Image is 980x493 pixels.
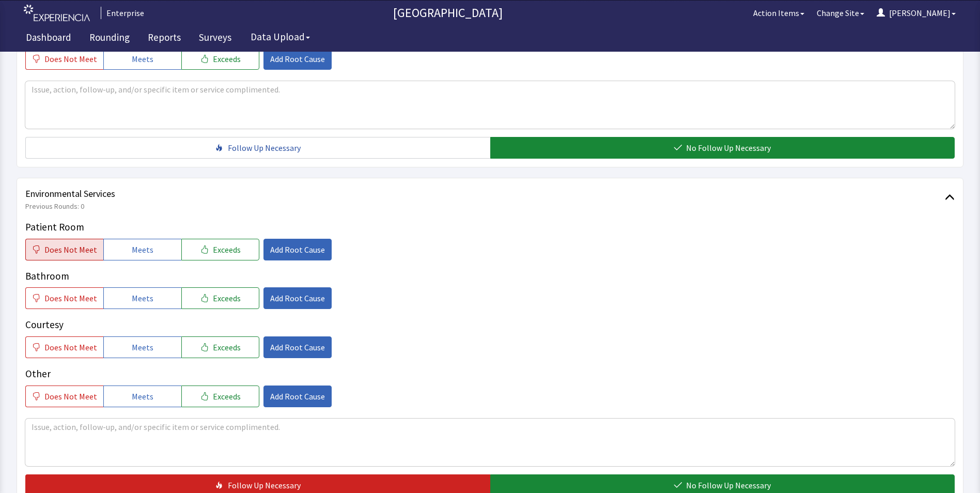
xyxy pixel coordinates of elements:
span: Add Root Cause [270,341,325,353]
p: [GEOGRAPHIC_DATA] [148,5,747,21]
p: Courtesy [25,317,955,332]
button: Does Not Meet [25,239,103,260]
button: Change Site [811,3,870,23]
button: Does Not Meet [25,287,103,309]
span: Previous Rounds: 0 [25,201,945,211]
button: Meets [103,239,181,260]
span: Exceeds [213,292,241,304]
span: Follow Up Necessary [228,142,301,154]
span: Exceeds [213,341,241,353]
button: Exceeds [181,48,259,70]
button: Data Upload [244,27,316,47]
button: Exceeds [181,386,259,407]
span: Add Root Cause [270,390,325,403]
button: [PERSON_NAME] [870,3,962,23]
button: Follow Up Necessary [25,137,490,159]
span: Add Root Cause [270,243,325,256]
button: No Follow Up Necessary [490,137,955,159]
span: Add Root Cause [270,292,325,304]
div: Enterprise [101,7,144,19]
button: Add Root Cause [263,336,332,358]
button: Does Not Meet [25,48,103,70]
span: Does Not Meet [44,243,97,256]
p: Patient Room [25,220,955,235]
span: Does Not Meet [44,341,97,353]
a: Reports [140,26,189,52]
span: Meets [132,341,153,353]
a: Dashboard [18,26,79,52]
button: Does Not Meet [25,386,103,407]
span: Add Root Cause [270,53,325,65]
button: Add Root Cause [263,48,332,70]
p: Bathroom [25,269,955,284]
button: Meets [103,287,181,309]
span: Exceeds [213,243,241,256]
span: Follow Up Necessary [228,479,301,491]
button: Add Root Cause [263,386,332,407]
span: No Follow Up Necessary [686,142,771,154]
button: Meets [103,336,181,358]
span: Meets [132,53,153,65]
button: Exceeds [181,239,259,260]
p: Other [25,366,955,381]
button: Action Items [747,3,811,23]
span: Environmental Services [25,187,945,201]
span: Does Not Meet [44,53,97,65]
button: Add Root Cause [263,239,332,260]
a: Rounding [82,26,137,52]
span: Does Not Meet [44,390,97,403]
button: Meets [103,48,181,70]
a: Surveys [191,26,239,52]
button: Exceeds [181,336,259,358]
button: Meets [103,386,181,407]
button: Does Not Meet [25,336,103,358]
span: Exceeds [213,53,241,65]
span: Does Not Meet [44,292,97,304]
span: Exceeds [213,390,241,403]
button: Add Root Cause [263,287,332,309]
button: Exceeds [181,287,259,309]
span: Meets [132,390,153,403]
span: Meets [132,243,153,256]
span: Meets [132,292,153,304]
img: experiencia_logo.png [24,5,90,22]
span: No Follow Up Necessary [686,479,771,491]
